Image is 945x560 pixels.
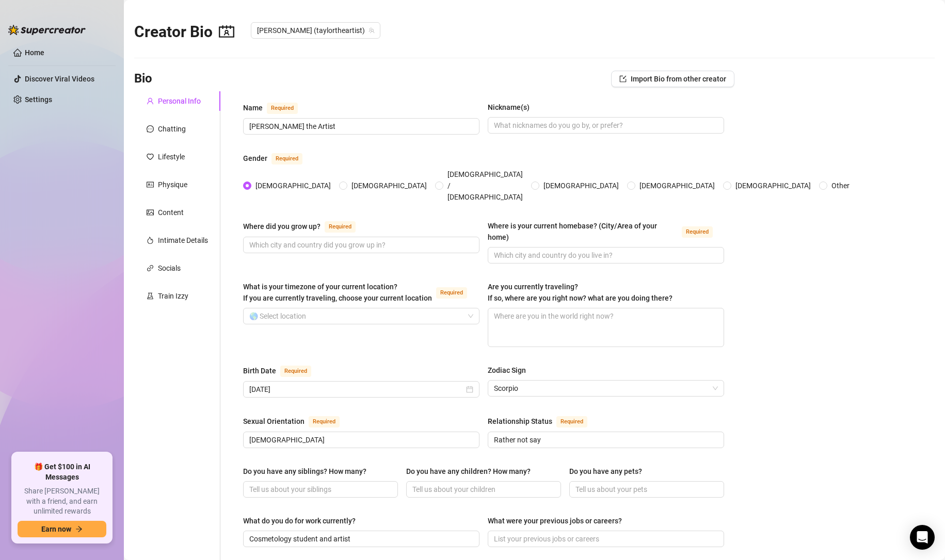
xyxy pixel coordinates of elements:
[494,434,716,446] input: Relationship Status
[635,180,719,191] span: [DEMOGRAPHIC_DATA]
[243,365,323,377] label: Birth Date
[280,366,311,377] span: Required
[243,220,367,233] label: Where did you grow up?
[158,95,201,107] div: Personal Info
[249,121,471,132] input: Name
[488,416,552,427] div: Relationship Status
[158,262,181,274] div: Socials
[251,180,335,191] span: [DEMOGRAPHIC_DATA]
[8,25,86,35] img: logo-BBDzfeDw.svg
[682,226,713,238] span: Required
[488,365,526,376] div: Zodiac Sign
[249,239,471,251] input: Where did you grow up?
[219,24,234,39] span: contacts
[249,484,390,495] input: Do you have any siblings? How many?
[41,525,71,533] span: Earn now
[569,466,649,477] label: Do you have any pets?
[243,152,314,164] label: Gender
[158,123,186,135] div: Chatting
[243,102,263,113] div: Name
[494,120,716,131] input: Nickname(s)
[18,462,106,482] span: 🎁 Get $100 in AI Messages
[249,533,471,545] input: What do you do for work currently?
[243,515,363,526] label: What do you do for work currently?
[25,95,52,104] a: Settings
[488,102,537,113] label: Nickname(s)
[257,23,374,38] span: Taylor (taylortheartist)
[575,484,716,495] input: Do you have any pets?
[488,102,530,113] div: Nickname(s)
[488,283,672,302] span: Are you currently traveling? If so, where are you right now? what are you doing there?
[369,27,375,34] span: team
[243,102,309,114] label: Name
[243,153,267,164] div: Gender
[243,365,276,376] div: Birth Date
[267,103,298,114] span: Required
[412,484,553,495] input: Do you have any children? How many?
[347,180,431,191] span: [DEMOGRAPHIC_DATA]
[158,179,187,190] div: Physique
[243,515,356,526] div: What do you do for work currently?
[158,207,184,218] div: Content
[611,71,734,87] button: Import Bio from other creator
[158,235,208,246] div: Intimate Details
[243,221,321,232] div: Where did you grow up?
[488,515,622,526] div: What were your previous jobs or careers?
[243,416,305,427] div: Sexual Orientation
[488,515,629,526] label: What were your previous jobs or careers?
[243,466,366,477] div: Do you have any siblings? How many?
[147,265,154,272] span: link
[631,75,726,83] span: Import Bio from other creator
[539,180,623,191] span: [DEMOGRAPHIC_DATA]
[556,416,587,427] span: Required
[271,153,302,164] span: Required
[147,153,154,160] span: heart
[436,287,467,299] span: Required
[147,292,154,300] span: experiment
[147,125,154,133] span: message
[134,71,152,87] h3: Bio
[249,434,471,446] input: Sexual Orientation
[75,525,83,533] span: arrow-right
[325,221,356,233] span: Required
[18,521,106,537] button: Earn nowarrow-right
[569,466,642,477] div: Do you have any pets?
[158,290,188,302] div: Train Izzy
[134,22,234,42] h2: Creator Bio
[243,415,351,427] label: Sexual Orientation
[25,48,44,57] a: Home
[488,415,599,427] label: Relationship Status
[494,533,716,545] input: What were your previous jobs or careers?
[731,180,815,191] span: [DEMOGRAPHIC_DATA]
[443,169,527,203] span: [DEMOGRAPHIC_DATA] / [DEMOGRAPHIC_DATA]
[406,466,531,477] div: Do you have any children? How many?
[488,365,533,376] label: Zodiac Sign
[827,180,854,191] span: Other
[488,220,678,243] div: Where is your current homebase? (City/Area of your home)
[494,381,718,396] span: Scorpio
[619,75,627,83] span: import
[147,209,154,216] span: picture
[158,151,185,162] div: Lifestyle
[147,237,154,244] span: fire
[406,466,538,477] label: Do you have any children? How many?
[910,525,935,550] div: Open Intercom Messenger
[25,75,94,83] a: Discover Viral Videos
[488,220,724,243] label: Where is your current homebase? (City/Area of your home)
[494,250,716,261] input: Where is your current homebase? (City/Area of your home)
[243,466,374,477] label: Do you have any siblings? How many?
[249,384,464,395] input: Birth Date
[147,181,154,188] span: idcard
[309,416,340,427] span: Required
[243,283,432,302] span: What is your timezone of your current location? If you are currently traveling, choose your curre...
[147,97,154,105] span: user
[18,486,106,517] span: Share [PERSON_NAME] with a friend, and earn unlimited rewards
